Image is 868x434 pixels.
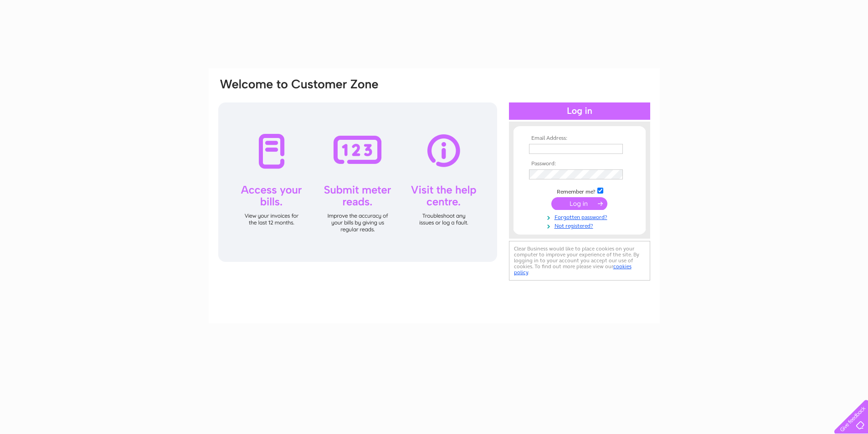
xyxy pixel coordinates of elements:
[527,135,632,142] th: Email Address:
[529,212,632,221] a: Forgotten password?
[551,197,607,210] input: Submit
[529,221,632,230] a: Not registered?
[509,241,650,281] div: Clear Business would like to place cookies on your computer to improve your experience of the sit...
[527,186,632,195] td: Remember me?
[527,161,632,167] th: Password:
[514,263,632,276] a: cookies policy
